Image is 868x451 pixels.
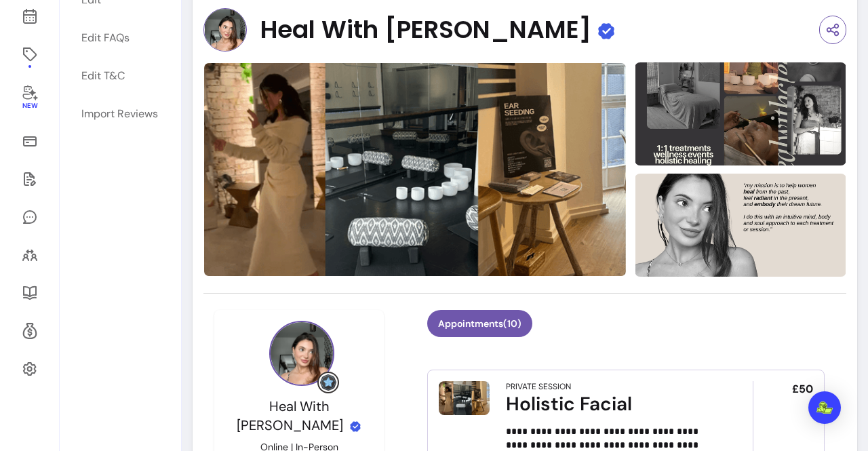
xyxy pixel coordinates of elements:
[16,239,43,271] a: Clients
[81,106,158,122] div: Import Reviews
[16,353,43,385] a: Settings
[635,155,846,296] img: image-2
[73,22,167,54] a: Edit FAQs
[73,60,167,92] a: Edit T&C
[16,76,43,119] a: New
[16,125,43,157] a: Sales
[427,310,532,337] button: Appointments(10)
[81,68,125,84] div: Edit T&C
[203,8,247,52] img: Provider image
[203,62,627,277] img: image-0
[16,201,43,233] a: My Messages
[16,315,43,347] a: Refer & Earn
[81,30,130,46] div: Edit FAQs
[439,381,490,415] img: Holistic Facial
[635,43,846,185] img: image-1
[269,321,334,386] img: Provider image
[16,38,43,71] a: Offerings
[22,102,37,111] span: New
[16,277,43,309] a: Resources
[320,374,336,391] img: Grow
[260,16,591,43] span: Heal With [PERSON_NAME]
[16,163,43,195] a: Waivers
[73,98,167,130] a: Import Reviews
[808,391,841,424] div: Open Intercom Messenger
[506,381,571,392] div: Private Session
[506,392,715,416] div: Holistic Facial
[792,381,813,397] span: £50
[237,397,343,434] span: Heal With [PERSON_NAME]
